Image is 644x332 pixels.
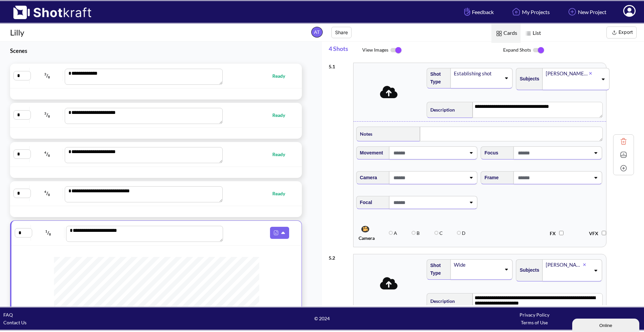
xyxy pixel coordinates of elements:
[45,229,47,233] span: 1
[272,228,280,237] img: Pdf Icon
[491,24,521,43] span: Cards
[44,190,46,194] span: 4
[31,149,63,159] span: /
[31,70,63,81] span: /
[362,43,503,57] span: View Images
[427,260,448,279] span: Shot Type
[511,6,522,17] img: Home Icon
[619,163,629,173] img: Add Icon
[49,232,51,236] span: 8
[505,3,555,21] a: My Projects
[610,28,619,37] img: Export Icon
[48,153,50,157] span: 8
[388,43,404,57] img: ToggleOn Icon
[329,59,350,70] div: 5 . 1
[44,72,46,76] span: 3
[561,3,611,21] a: New Project
[531,43,546,57] img: ToggleOn Icon
[389,230,397,236] label: A
[44,150,46,154] span: 4
[606,26,637,39] button: Export
[216,315,428,322] span: © 2024
[360,224,371,234] img: Camera Icon
[457,230,466,236] label: D
[329,42,362,59] span: 4 Shots
[3,312,13,318] a: FAQ
[412,230,420,236] label: B
[48,193,50,197] span: 8
[44,111,46,115] span: 3
[589,230,602,236] span: VFX
[33,227,64,238] span: /
[48,114,50,118] span: 8
[31,110,63,120] span: /
[357,172,377,183] span: Camera
[434,230,443,236] label: C
[31,188,63,199] span: /
[329,251,350,262] div: 5 . 2
[427,69,448,87] span: Shot Type
[428,311,641,319] div: Privacy Policy
[481,172,498,183] span: Frame
[359,224,385,242] span: Camera
[463,6,472,17] img: Hand Icon
[272,150,292,158] span: Ready
[572,317,641,332] iframe: chat widget
[619,150,629,160] img: Contract Icon
[524,29,533,38] img: List Icon
[272,72,292,80] span: Ready
[545,69,589,78] div: [PERSON_NAME]'s house
[516,73,539,84] span: Subjects
[331,27,352,38] button: Share
[311,27,323,38] span: AT
[495,29,503,38] img: Card Icon
[516,265,539,276] span: Subjects
[521,24,544,43] span: List
[453,69,501,78] div: Establishing shot
[503,43,644,57] span: Expand Shots
[481,147,498,158] span: Focus
[3,320,26,325] a: Contact Us
[427,295,455,307] span: Description
[48,75,50,79] span: 8
[463,8,494,16] span: Feedback
[272,111,292,119] span: Ready
[272,190,292,197] span: Ready
[357,147,383,158] span: Movement
[567,6,578,17] img: Add Icon
[550,230,559,236] span: FX
[10,47,305,55] h3: Scenes
[357,128,372,139] span: Notes
[357,197,372,208] span: Focal
[427,104,455,115] span: Description
[428,319,641,326] div: Terms of Use
[619,136,629,146] img: Trash Icon
[545,260,583,269] div: [PERSON_NAME]
[453,260,501,269] div: Wide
